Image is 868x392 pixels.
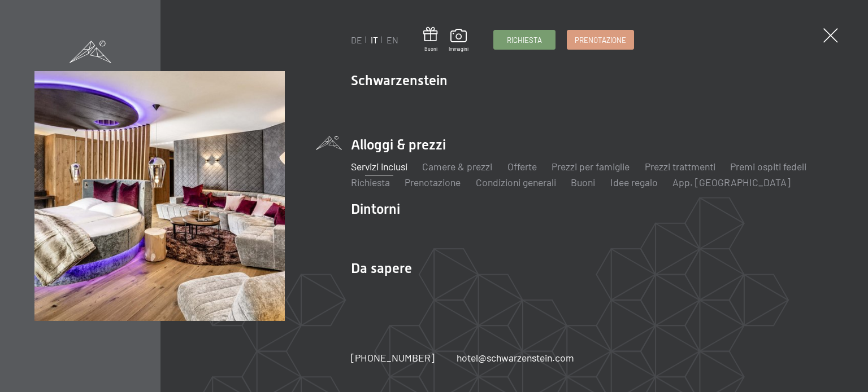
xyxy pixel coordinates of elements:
a: Prenotazione [567,30,633,49]
a: Condizioni generali [476,176,556,188]
span: Prenotazione [575,35,626,45]
a: Prezzi trattmenti [645,160,715,173]
a: Idee regalo [610,176,658,188]
a: Richiesta [494,30,555,49]
a: Richiesta [351,176,390,188]
a: Prezzi per famiglie [552,160,630,173]
a: Camere & prezzi [422,160,492,173]
a: App. [GEOGRAPHIC_DATA] [672,176,791,188]
span: Immagini [449,46,468,52]
span: Buoni [423,46,438,52]
a: hotel@schwarzenstein.com [457,351,574,365]
a: Buoni [571,176,595,188]
a: DE [351,34,362,45]
a: Premi ospiti fedeli [730,160,806,173]
span: [PHONE_NUMBER] [351,351,435,364]
a: EN [387,34,398,45]
a: Offerte [507,160,537,173]
a: [PHONE_NUMBER] [351,351,435,365]
a: Prenotazione [405,176,461,188]
a: IT [371,34,378,45]
a: Buoni [423,27,438,52]
span: Richiesta [507,35,542,45]
a: Servizi inclusi [351,160,407,173]
a: Immagini [449,29,468,52]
